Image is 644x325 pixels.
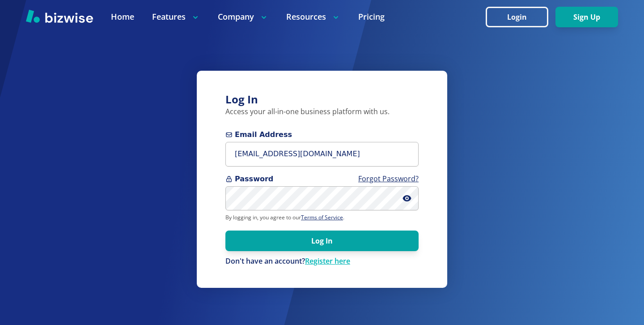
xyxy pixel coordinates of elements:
[286,11,340,22] p: Resources
[225,257,419,266] p: Don't have an account?
[555,7,618,27] button: Sign Up
[225,129,419,140] span: Email Address
[305,256,350,266] a: Register here
[225,257,419,266] div: Don't have an account?Register here
[555,13,618,21] a: Sign Up
[301,214,343,221] a: Terms of Service
[358,11,385,22] a: Pricing
[225,142,419,167] input: you@example.com
[225,214,419,221] p: By logging in, you agree to our .
[358,174,419,184] a: Forgot Password?
[152,11,200,22] p: Features
[218,11,268,22] p: Company
[486,13,555,21] a: Login
[26,9,93,23] img: Bizwise Logo
[486,7,548,27] button: Login
[225,92,419,107] h3: Log In
[225,174,419,184] span: Password
[225,107,419,117] p: Access your all-in-one business platform with us.
[225,231,419,251] button: Log In
[111,11,134,22] a: Home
